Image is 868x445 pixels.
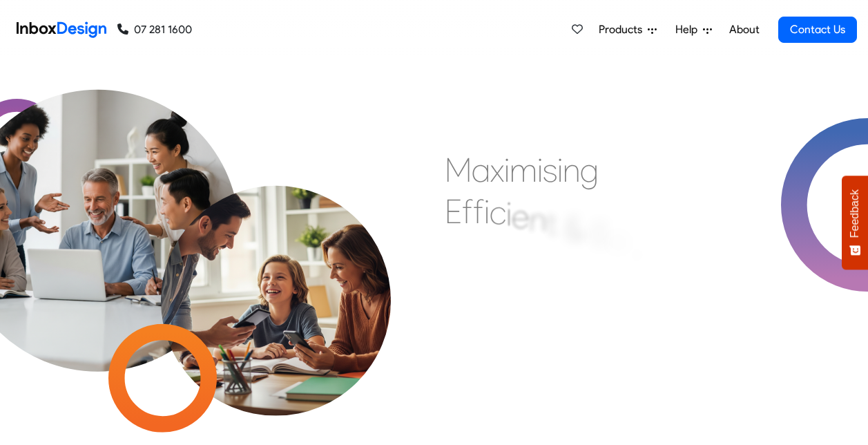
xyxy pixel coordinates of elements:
button: Feedback - Show survey [842,176,868,269]
div: i [504,149,510,191]
div: c [490,191,506,233]
div: & [565,207,584,249]
span: Help [675,21,703,38]
div: a [472,149,490,191]
a: 07 281 1600 [117,21,192,38]
a: Help [670,16,717,44]
div: i [506,193,512,234]
a: Contact Us [778,17,857,43]
div: n [529,198,546,240]
div: t [546,202,557,244]
span: Feedback [849,189,861,238]
a: About [725,16,763,44]
div: g [627,227,646,268]
div: Maximising Efficient & Engagement, Connecting Schools, Families, and Students. [445,149,780,357]
div: M [445,149,472,191]
div: f [473,191,484,232]
div: s [543,149,557,191]
div: x [490,149,504,191]
div: f [462,191,473,232]
div: E [592,213,610,254]
div: E [445,191,462,232]
span: Products [599,21,648,38]
div: i [484,191,490,232]
div: n [610,220,627,261]
div: i [537,149,543,191]
div: i [557,149,563,191]
div: m [510,149,537,191]
div: g [580,149,599,191]
div: n [563,149,580,191]
div: e [512,195,529,236]
a: Products [593,16,662,44]
img: parents_with_child.png [132,128,419,415]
